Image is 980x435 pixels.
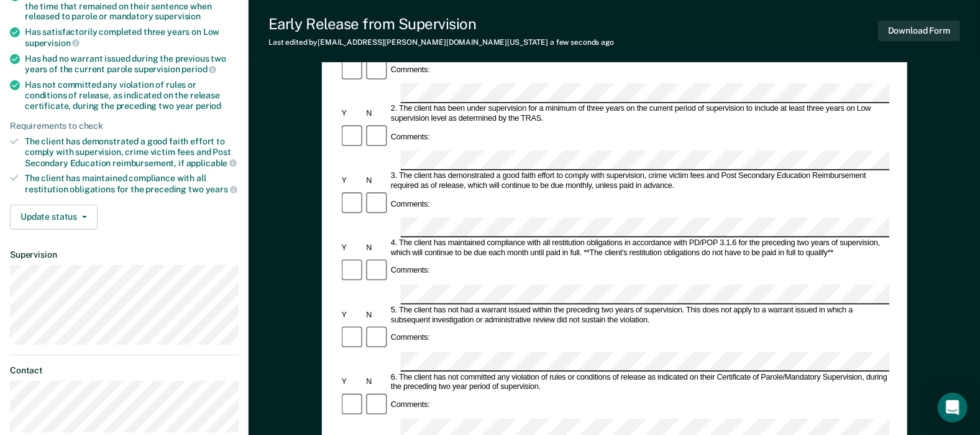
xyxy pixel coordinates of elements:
[389,65,432,75] div: Comments:
[389,266,432,276] div: Comments:
[25,80,239,111] div: Has not committed any violation of rules or conditions of release, as indicated on the release ce...
[25,173,239,194] div: The client has maintained compliance with all restitution obligations for the preceding two
[206,184,237,194] span: years
[25,38,80,48] span: supervision
[155,11,201,21] span: supervision
[10,365,239,376] dt: Contact
[339,177,364,187] div: Y
[339,110,364,119] div: Y
[364,110,389,119] div: N
[196,101,221,111] span: period
[10,205,98,230] button: Update status
[878,21,960,41] button: Download Form
[389,133,432,143] div: Comments:
[389,172,890,192] div: 3. The client has demonstrated a good faith effort to comply with supervision, crime victim fees ...
[389,200,432,210] div: Comments:
[10,250,239,260] dt: Supervision
[550,38,614,47] span: a few seconds ago
[10,121,239,131] div: Requirements to check
[339,378,364,388] div: Y
[339,311,364,320] div: Y
[389,334,432,344] div: Comments:
[938,393,968,423] div: Open Intercom Messenger
[364,177,389,187] div: N
[364,378,389,388] div: N
[181,64,216,74] span: period
[389,401,432,411] div: Comments:
[268,15,614,33] div: Early Release from Supervision
[364,311,389,320] div: N
[339,243,364,253] div: Y
[389,306,890,325] div: 5. The client has not had a warrant issued within the preceding two years of supervision. This do...
[268,38,614,47] div: Last edited by [EMAIL_ADDRESS][PERSON_NAME][DOMAIN_NAME][US_STATE]
[389,105,890,124] div: 2. The client has been under supervision for a minimum of three years on the current period of su...
[389,238,890,258] div: 4. The client has maintained compliance with all restitution obligations in accordance with PD/PO...
[364,243,389,253] div: N
[389,373,890,393] div: 6. The client has not committed any violation of rules or conditions of release as indicated on t...
[25,54,239,75] div: Has had no warrant issued during the previous two years of the current parole supervision
[25,27,239,48] div: Has satisfactorily completed three years on Low
[25,136,239,168] div: The client has demonstrated a good faith effort to comply with supervision, crime victim fees and...
[186,158,237,168] span: applicable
